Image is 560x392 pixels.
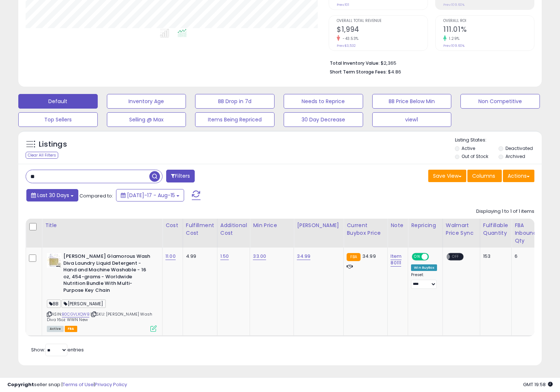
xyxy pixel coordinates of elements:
[297,253,310,260] a: 34.99
[220,222,247,237] div: Additional Cost
[47,253,61,268] img: 416EU+iyyrL._SL40_.jpg
[186,253,212,260] div: 4.99
[253,253,266,260] a: 33.00
[220,253,229,260] a: 1.50
[515,222,537,245] div: FBA inbound Qty
[412,254,422,260] span: ON
[297,222,340,229] div: [PERSON_NAME]
[428,254,440,260] span: OFF
[411,222,440,229] div: Repricing
[65,326,77,332] span: FBA
[186,222,214,237] div: Fulfillment Cost
[95,381,127,388] a: Privacy Policy
[63,381,94,388] a: Terms of Use
[62,311,89,317] a: B0CGVLXQWB
[483,253,506,260] div: 153
[47,299,61,308] span: BB
[47,326,64,332] span: All listings currently available for purchase on Amazon
[7,381,34,388] strong: Copyright
[7,381,127,388] div: seller snap | |
[483,222,508,237] div: Fulfillable Quantity
[347,253,360,261] small: FBA
[47,253,157,331] div: ASIN:
[63,253,152,295] b: [PERSON_NAME] Glamorous Wash Diva Laundry Liquid Detergent - Hand and Machine Washable - 16 oz, 4...
[347,222,384,237] div: Current Buybox Price
[515,253,534,260] div: 6
[165,222,180,229] div: Cost
[391,253,402,267] a: Item 80111
[523,381,553,388] span: 2025-09-15 19:58 GMT
[165,253,176,260] a: 11.00
[391,222,405,229] div: Note
[31,346,84,353] span: Show: entries
[446,222,477,237] div: Walmart Price Sync
[411,272,437,289] div: Preset:
[362,253,376,260] span: 34.99
[450,254,462,260] span: OFF
[253,222,291,229] div: Min Price
[47,311,152,322] span: | SKU: [PERSON_NAME] Wash Diva 16oz WWN New
[61,299,105,308] span: [PERSON_NAME]
[411,264,437,271] div: Win BuyBox
[45,222,159,229] div: Title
